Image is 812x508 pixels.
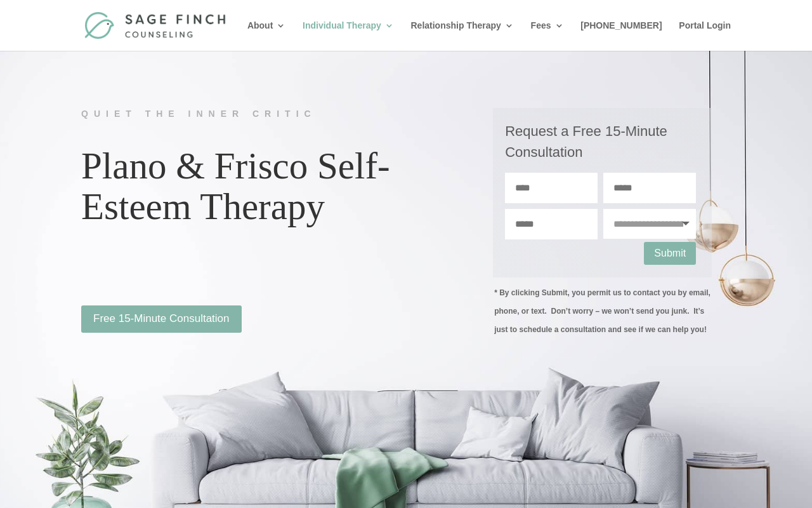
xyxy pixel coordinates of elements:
img: Sage Finch Counseling | LGBTQ+ Therapy in Plano [84,11,228,39]
a: Relationship Therapy [411,21,514,51]
h3: Request a Free 15-Minute Consultation [505,121,696,173]
a: [PHONE_NUMBER] [580,21,662,51]
h2: Quiet the Inner Critic [81,107,457,127]
p: * By clicking Submit, you permit us to contact you by email, phone, or text. Don’t worry – we won... [494,284,711,339]
a: Fees [531,21,564,51]
h1: Plano & Frisco Self-Esteem Therapy [81,145,457,234]
a: Portal Login [679,21,731,51]
button: Submit [644,242,696,265]
a: Individual Therapy [303,21,394,51]
a: Free 15-Minute Consultation [81,305,242,333]
a: About [247,21,285,51]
